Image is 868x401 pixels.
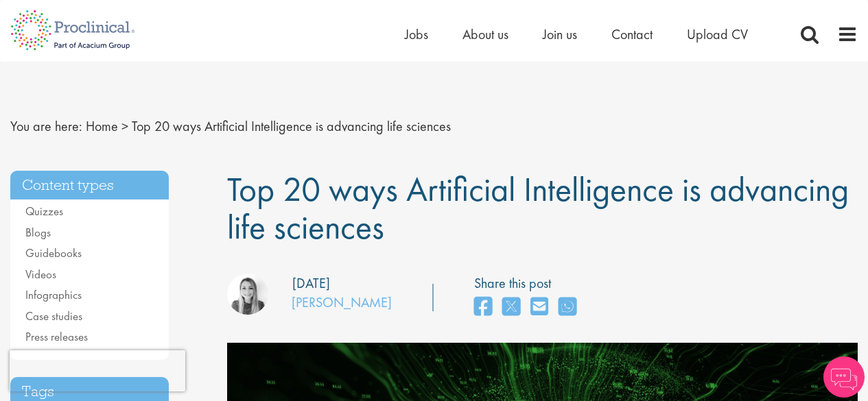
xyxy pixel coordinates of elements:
span: Top 20 ways Artificial Intelligence is advancing life sciences [227,167,849,249]
span: Top 20 ways Artificial Intelligence is advancing life sciences [132,117,451,135]
a: Guidebooks [25,245,82,260]
span: You are here: [10,117,82,135]
a: Blogs [25,225,51,240]
a: [PERSON_NAME] [292,293,392,311]
a: Upload CV [687,25,748,43]
a: Join us [543,25,577,43]
a: Case studies [25,308,82,324]
a: Quizzes [25,204,63,219]
a: Press releases [25,329,88,344]
iframe: reCAPTCHA [10,350,185,391]
a: Infographics [25,287,82,302]
a: breadcrumb link [86,117,118,135]
a: share on facebook [474,293,492,322]
a: About us [462,25,508,43]
h3: Content types [10,171,169,200]
a: share on email [530,293,548,322]
label: Share this post [474,274,583,293]
img: Chatbot [823,356,865,398]
span: > [121,117,128,135]
a: share on whats app [559,293,576,322]
a: Contact [611,25,653,43]
div: [DATE] [292,274,330,293]
a: Jobs [405,25,428,43]
a: Videos [25,267,56,282]
img: Hannah Burke [227,274,268,315]
a: share on twitter [502,293,520,322]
